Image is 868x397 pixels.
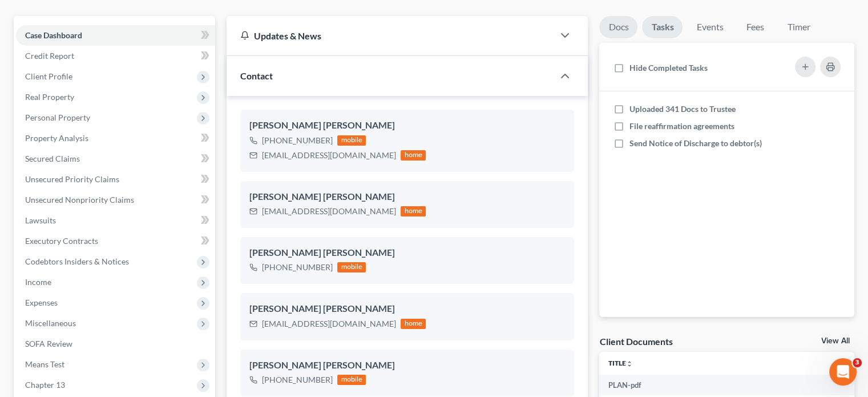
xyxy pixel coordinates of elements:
span: Miscellaneous [25,318,76,328]
iframe: Intercom live chat [829,358,857,386]
a: Fees [737,16,773,38]
a: Case Dashboard [16,25,215,46]
div: Updates & News [240,30,540,42]
span: Client Profile [25,71,72,81]
span: File reaffirmation agreements [629,121,734,131]
a: Timer [778,16,819,38]
div: mobile [337,375,366,385]
span: Personal Property [25,113,90,122]
span: SOFA Review [25,339,72,348]
span: Property Analysis [25,133,88,143]
div: [PHONE_NUMBER] [262,374,333,386]
span: Uploaded 341 Docs to Trustee [629,104,735,114]
a: View All [821,337,850,345]
span: Contact [240,70,273,81]
span: Chapter 13 [25,380,65,390]
div: home [401,319,426,329]
span: Lawsuits [25,215,56,225]
div: mobile [337,262,366,272]
span: Income [25,277,51,287]
div: [PERSON_NAME] [PERSON_NAME] [249,302,565,316]
div: [EMAIL_ADDRESS][DOMAIN_NAME] [262,150,396,161]
span: Codebtors Insiders & Notices [25,256,129,266]
span: Credit Report [25,51,74,61]
span: Real Property [25,92,74,102]
span: Unsecured Priority Claims [25,174,119,184]
span: Executory Contracts [25,236,98,246]
div: [PERSON_NAME] [PERSON_NAME] [249,246,565,260]
span: Hide Completed Tasks [629,63,707,73]
a: Unsecured Nonpriority Claims [16,190,215,210]
i: unfold_more [626,360,633,367]
a: Events [687,16,732,38]
div: [PHONE_NUMBER] [262,135,333,146]
a: Docs [599,16,637,38]
div: [EMAIL_ADDRESS][DOMAIN_NAME] [262,206,396,217]
div: Client Documents [599,335,672,347]
a: Lawsuits [16,210,215,231]
a: Executory Contracts [16,231,215,251]
span: Unsecured Nonpriority Claims [25,195,134,204]
a: Secured Claims [16,149,215,169]
td: PLAN-pdf [599,375,861,395]
span: Case Dashboard [25,30,82,40]
span: Means Test [25,359,64,369]
div: home [401,150,426,161]
a: Property Analysis [16,128,215,149]
div: [PHONE_NUMBER] [262,262,333,273]
a: SOFA Review [16,334,215,354]
span: Send Notice of Discharge to debtor(s) [629,138,761,148]
div: home [401,206,426,216]
div: [EMAIL_ADDRESS][DOMAIN_NAME] [262,318,396,330]
div: [PERSON_NAME] [PERSON_NAME] [249,190,565,204]
span: Expenses [25,298,58,307]
span: Secured Claims [25,154,80,163]
a: Unsecured Priority Claims [16,169,215,190]
span: 3 [853,358,862,367]
div: [PERSON_NAME] [PERSON_NAME] [249,359,565,372]
a: Titleunfold_more [608,359,633,367]
div: [PERSON_NAME] [PERSON_NAME] [249,119,565,133]
a: Tasks [642,16,683,38]
a: Credit Report [16,46,215,66]
div: mobile [337,135,366,146]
